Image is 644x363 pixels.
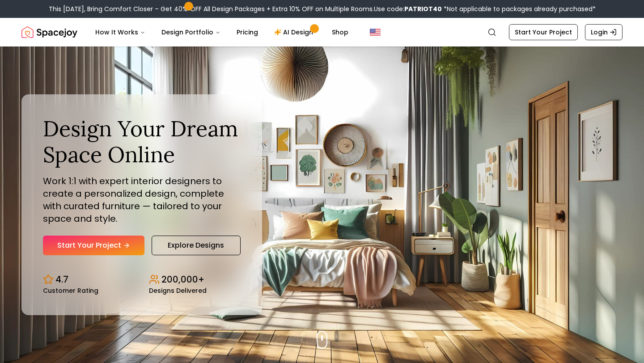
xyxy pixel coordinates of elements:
[229,23,265,41] a: Pricing
[55,273,68,286] p: 4.7
[374,4,442,13] span: Use code:
[43,287,98,294] small: Customer Rating
[43,266,241,294] div: Design stats
[585,24,623,40] a: Login
[442,4,596,13] span: *Not applicable to packages already purchased*
[404,4,442,13] b: PATRIOT40
[267,23,323,41] a: AI Design
[88,23,153,41] button: How It Works
[161,273,204,286] p: 200,000+
[325,23,356,41] a: Shop
[154,23,228,41] button: Design Portfolio
[88,23,356,41] nav: Main
[21,23,77,41] a: Spacejoy
[43,175,241,225] p: Work 1:1 with expert interior designers to create a personalized design, complete with curated fu...
[21,23,77,41] img: Spacejoy Logo
[149,287,207,294] small: Designs Delivered
[152,236,241,255] a: Explore Designs
[509,24,578,40] a: Start Your Project
[43,236,144,255] a: Start Your Project
[370,27,381,38] img: United States
[21,18,623,46] nav: Global
[49,4,596,13] div: This [DATE], Bring Comfort Closer – Get 40% OFF All Design Packages + Extra 10% OFF on Multiple R...
[43,116,241,167] h1: Design Your Dream Space Online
